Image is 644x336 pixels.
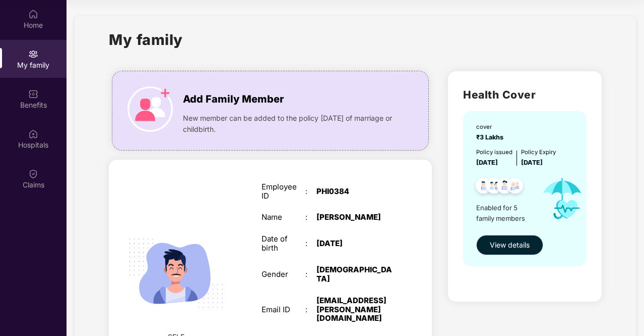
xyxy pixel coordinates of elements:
div: : [305,305,316,314]
span: New member can be added to the policy [DATE] of marriage or childbirth. [183,113,397,135]
div: [DEMOGRAPHIC_DATA] [316,265,393,283]
img: svg+xml;base64,PHN2ZyBpZD0iQmVuZWZpdHMiIHhtbG5zPSJodHRwOi8vd3d3LnczLm9yZy8yMDAwL3N2ZyIgd2lkdGg9Ij... [28,89,38,99]
div: : [305,270,316,279]
h1: My family [109,28,183,51]
div: Email ID [262,305,305,314]
div: Policy Expiry [521,148,556,157]
span: ₹3 Lakhs [476,133,506,141]
img: svg+xml;base64,PHN2ZyB4bWxucz0iaHR0cDovL3d3dy53My5vcmcvMjAwMC9zdmciIHdpZHRoPSI0OC45NDMiIGhlaWdodD... [492,175,517,200]
button: View details [476,235,543,255]
span: [DATE] [521,159,543,166]
img: svg+xml;base64,PHN2ZyB4bWxucz0iaHR0cDovL3d3dy53My5vcmcvMjAwMC9zdmciIHdpZHRoPSI0OC45NDMiIGhlaWdodD... [503,175,528,200]
div: [PERSON_NAME] [316,213,393,222]
img: svg+xml;base64,PHN2ZyB4bWxucz0iaHR0cDovL3d3dy53My5vcmcvMjAwMC9zdmciIHdpZHRoPSI0OC45NDMiIGhlaWdodD... [471,175,496,200]
div: : [305,239,316,248]
span: Add Family Member [183,91,284,107]
img: svg+xml;base64,PHN2ZyB4bWxucz0iaHR0cDovL3d3dy53My5vcmcvMjAwMC9zdmciIHdpZHRoPSIyMjQiIGhlaWdodD0iMT... [117,215,234,331]
span: [DATE] [476,159,498,166]
div: cover [476,122,506,131]
div: PHI0384 [316,187,393,196]
span: Enabled for 5 family members [476,203,534,223]
div: : [305,187,316,196]
img: icon [534,168,591,230]
img: icon [127,86,173,132]
div: : [305,213,316,222]
div: Employee ID [262,182,305,201]
div: [DATE] [316,239,393,248]
img: svg+xml;base64,PHN2ZyB3aWR0aD0iMjAiIGhlaWdodD0iMjAiIHZpZXdCb3g9IjAgMCAyMCAyMCIgZmlsbD0ibm9uZSIgeG... [28,49,38,59]
img: svg+xml;base64,PHN2ZyB4bWxucz0iaHR0cDovL3d3dy53My5vcmcvMjAwMC9zdmciIHdpZHRoPSI0OC45MTUiIGhlaWdodD... [482,175,506,200]
div: Policy issued [476,148,512,157]
div: Date of birth [262,234,305,253]
img: svg+xml;base64,PHN2ZyBpZD0iQ2xhaW0iIHhtbG5zPSJodHRwOi8vd3d3LnczLm9yZy8yMDAwL3N2ZyIgd2lkdGg9IjIwIi... [28,169,38,179]
img: svg+xml;base64,PHN2ZyBpZD0iSG9zcGl0YWxzIiB4bWxucz0iaHR0cDovL3d3dy53My5vcmcvMjAwMC9zdmciIHdpZHRoPS... [28,129,38,139]
div: Name [262,213,305,222]
div: Gender [262,270,305,279]
img: svg+xml;base64,PHN2ZyBpZD0iSG9tZSIgeG1sbnM9Imh0dHA6Ly93d3cudzMub3JnLzIwMDAvc3ZnIiB3aWR0aD0iMjAiIG... [28,9,38,19]
h2: Health Cover [463,86,586,103]
div: [EMAIL_ADDRESS][PERSON_NAME][DOMAIN_NAME] [316,296,393,323]
span: View details [490,239,530,251]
